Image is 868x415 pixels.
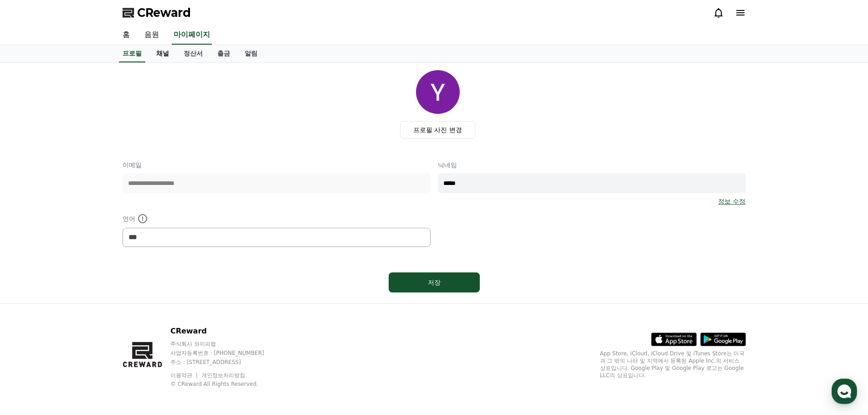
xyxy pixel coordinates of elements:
a: 정보 수정 [718,197,745,206]
a: 출금 [210,45,237,62]
a: 마이페이지 [172,26,212,45]
a: 알림 [237,45,265,62]
span: CReward [137,5,191,20]
label: 프로필 사진 변경 [400,121,475,138]
button: 저장 [389,272,480,292]
div: 저장 [407,278,462,287]
a: 홈 [115,26,137,45]
a: 정산서 [176,45,210,62]
p: 닉네임 [438,160,746,169]
span: 대화 [83,303,94,310]
a: CReward [123,5,191,20]
p: 주식회사 와이피랩 [170,340,282,348]
a: 개인정보처리방침 [201,372,245,379]
a: 이용약관 [170,372,199,379]
a: 설정 [118,289,175,312]
p: 주소 : [STREET_ADDRESS] [170,359,282,366]
p: App Store, iCloud, iCloud Drive 및 iTunes Store는 미국과 그 밖의 나라 및 지역에서 등록된 Apple Inc.의 서비스 상표입니다. Goo... [600,350,746,379]
a: 대화 [60,289,118,312]
img: profile_image [416,70,460,114]
a: 프로필 [119,45,145,62]
p: 이메일 [123,160,431,169]
p: © CReward All Rights Reserved. [170,380,282,388]
a: 홈 [3,289,60,312]
p: 사업자등록번호 : [PHONE_NUMBER] [170,349,282,357]
span: 설정 [141,302,152,310]
p: 언어 [123,213,431,224]
p: CReward [170,326,282,337]
a: 음원 [137,26,166,45]
a: 채널 [149,45,176,62]
span: 홈 [29,302,34,310]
